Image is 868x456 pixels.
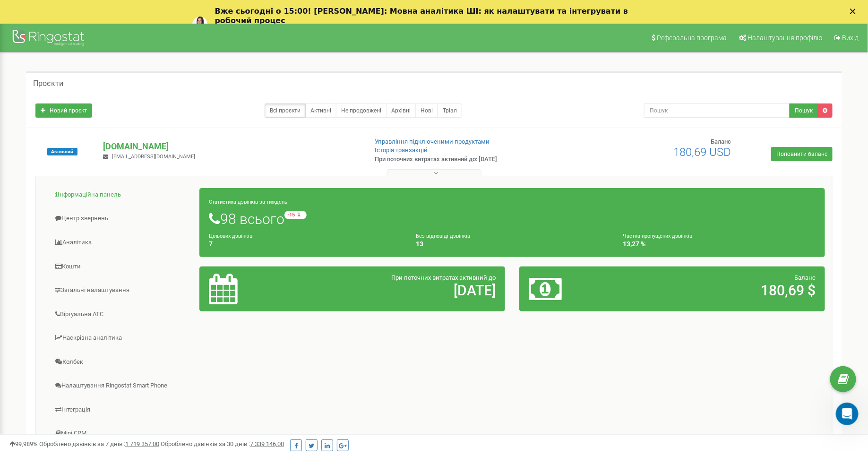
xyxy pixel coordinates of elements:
span: Оброблено дзвінків за 30 днів : [161,440,284,447]
span: Налаштування профілю [748,34,822,42]
a: Нові [415,103,438,118]
a: Реферальна програма [645,24,731,52]
a: Колбек [43,351,200,374]
span: При поточних витратах активний до [391,274,496,281]
h2: [DATE] [309,283,496,298]
iframe: Intercom live chat [836,403,859,425]
a: Активні [305,103,336,118]
h2: 180,69 $ [629,283,816,298]
u: 1 719 357,00 [125,440,159,447]
a: Аналiтика [43,231,200,254]
span: Оброблено дзвінків за 7 днів : [39,440,159,447]
a: Кошти [43,255,200,278]
a: Центр звернень [43,207,200,230]
b: Вже сьогодні о 15:00! [PERSON_NAME]: Мовна аналітика ШІ: як налаштувати та інтегрувати в робочий ... [215,7,628,25]
small: -15 [284,211,307,219]
a: Всі проєкти [265,103,306,118]
span: Реферальна програма [657,34,727,42]
a: Поповнити баланс [771,147,833,161]
a: Вихід [828,24,863,52]
img: Profile image for Yuliia [192,17,207,32]
h4: 13,27 % [623,241,816,248]
div: Закрити [850,9,859,14]
a: Загальні налаштування [43,279,200,302]
a: Налаштування Ringostat Smart Phone [43,374,200,397]
a: Віртуальна АТС [43,303,200,326]
h4: 7 [209,241,402,248]
u: 7 339 146,00 [250,440,284,447]
h1: 98 всього [209,211,816,227]
a: Історія транзакцій [375,146,428,154]
input: Пошук [644,103,790,118]
a: Тріал [438,103,462,118]
small: Статистика дзвінків за тиждень [209,199,287,205]
span: 99,989% [9,440,38,447]
small: Без відповіді дзвінків [416,233,470,239]
p: При поточних витратах активний до: [DATE] [375,155,563,164]
span: Активний [47,148,77,155]
h4: 13 [416,241,609,248]
small: Частка пропущених дзвінків [623,233,692,239]
a: Архівні [386,103,416,118]
a: Інформаційна панель [43,183,200,206]
span: [EMAIL_ADDRESS][DOMAIN_NAME] [112,154,195,160]
span: Баланс [711,138,731,145]
a: Інтеграція [43,398,200,422]
a: Управління підключеними продуктами [375,138,490,145]
small: Цільових дзвінків [209,233,252,239]
p: [DOMAIN_NAME] [103,140,359,153]
a: Не продовжені [336,103,387,118]
span: Вихід [842,34,859,42]
a: Налаштування профілю [733,24,827,52]
button: Пошук [790,103,818,118]
a: Mini CRM [43,422,200,445]
a: Новий проєкт [35,103,92,118]
span: Баланс [794,274,816,281]
a: Наскрізна аналітика [43,327,200,350]
span: 180,69 USD [673,146,731,159]
h5: Проєкти [33,79,63,88]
